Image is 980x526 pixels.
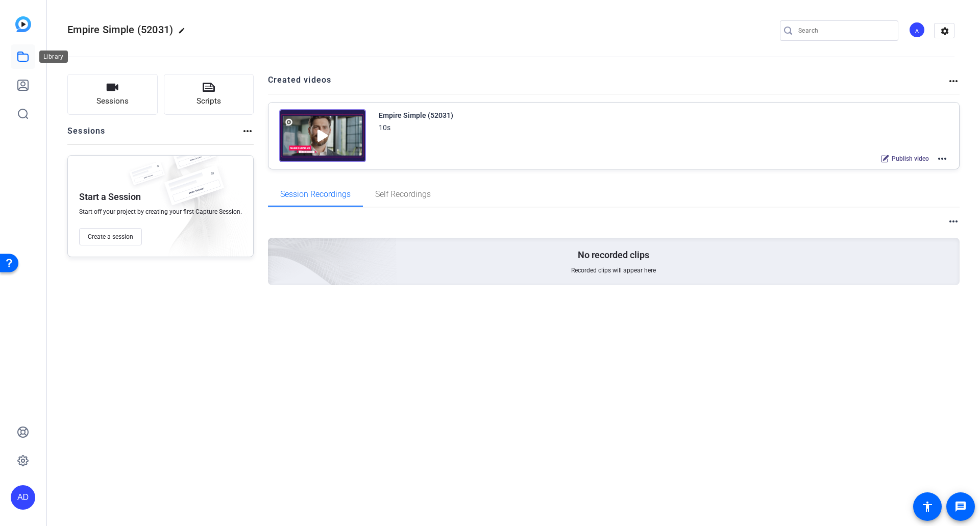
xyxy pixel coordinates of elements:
mat-icon: message [954,500,967,513]
span: Recorded clips will appear here [571,266,656,274]
mat-icon: more_horiz [947,215,960,228]
mat-icon: more_horiz [241,125,254,137]
img: embarkstudio-empty-session.png [149,153,248,262]
span: Empire Simple (52031) [67,23,173,36]
p: Start a Session [79,191,141,203]
button: Create a session [79,228,142,245]
div: A [909,21,925,38]
input: Search [798,24,890,37]
span: Session Recordings [280,190,351,198]
img: fake-session.png [156,166,232,216]
mat-icon: more_horiz [936,153,948,165]
div: AD [11,485,35,510]
ngx-avatar: Ashley DiFusco [909,21,926,39]
h2: Sessions [67,125,106,144]
img: fake-session.png [166,140,222,178]
mat-icon: more_horiz [947,75,960,87]
mat-icon: edit [178,27,190,39]
h2: Created videos [268,74,948,94]
img: blue-gradient.svg [15,16,31,32]
span: Scripts [197,95,221,107]
div: Library [39,51,68,63]
p: No recorded clips [578,249,649,261]
span: Self Recordings [375,190,431,198]
button: Scripts [164,74,254,115]
img: embarkstudio-empty-session.png [154,137,397,359]
span: Publish video [892,155,929,163]
span: Create a session [88,233,133,241]
button: Sessions [67,74,158,115]
div: 10s [379,121,390,134]
mat-icon: settings [935,23,955,39]
div: Empire Simple (52031) [379,109,453,121]
img: Creator Project Thumbnail [279,109,366,162]
span: Start off your project by creating your first Capture Session. [79,208,242,216]
mat-icon: accessibility [921,500,934,513]
span: Sessions [96,95,129,107]
img: fake-session.png [124,162,170,192]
